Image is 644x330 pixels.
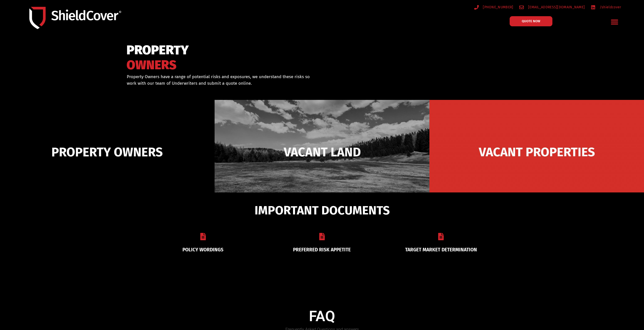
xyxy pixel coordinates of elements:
a: [EMAIL_ADDRESS][DOMAIN_NAME] [519,4,585,10]
span: PROPERTY [127,45,189,55]
img: Shield-Cover-Underwriting-Australia-logo-full [29,7,121,29]
span: /shieldcover [598,4,621,10]
a: QUOTE NOW [510,16,552,26]
a: /shieldcover [591,4,621,10]
span: IMPORTANT DOCUMENTS [255,206,390,215]
p: Property Owners have a range of potential risks and exposures, we understand these risks so work ... [127,74,316,86]
a: POLICY WORDINGS [182,247,223,253]
div: Menu Toggle [609,16,620,28]
a: TARGET MARKET DETERMINATION [405,247,477,253]
h4: FAQ [186,308,459,325]
span: [EMAIL_ADDRESS][DOMAIN_NAME] [527,4,585,10]
a: [PHONE_NUMBER] [474,4,513,10]
a: PREFERRED RISK APPETITE [293,247,351,253]
img: Vacant Land liability cover [215,100,429,204]
span: [PHONE_NUMBER] [482,4,513,10]
span: QUOTE NOW [522,19,540,23]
